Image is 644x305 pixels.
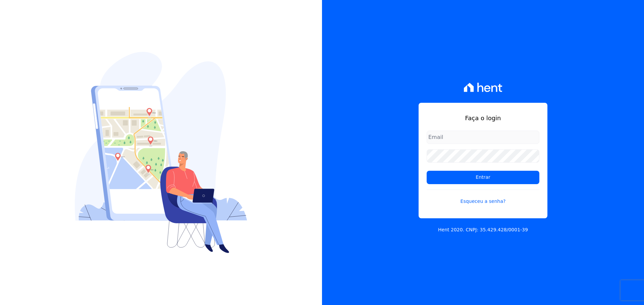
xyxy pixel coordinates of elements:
[75,52,247,253] img: Login
[438,226,528,233] p: Hent 2020. CNPJ: 35.429.428/0001-39
[427,131,539,144] input: Email
[427,113,539,123] h1: Faça o login
[427,189,539,205] a: Esqueceu a senha?
[427,171,539,184] input: Entrar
